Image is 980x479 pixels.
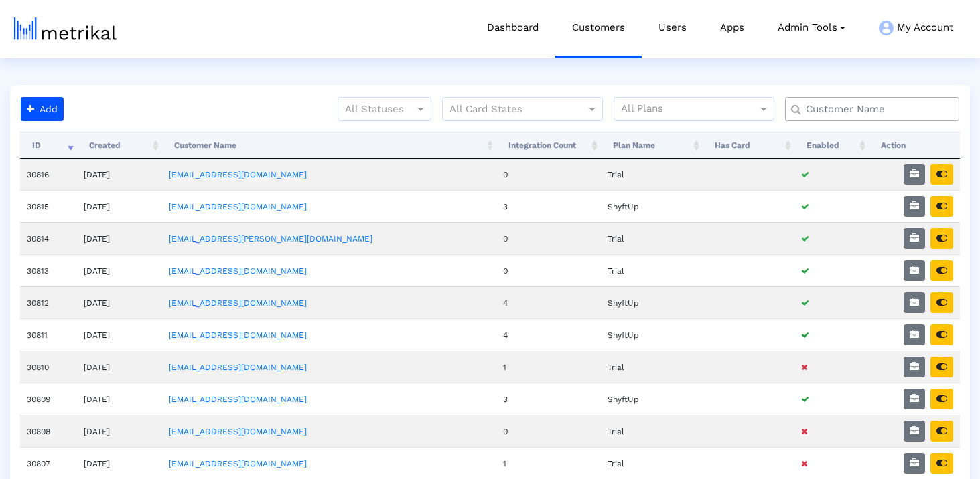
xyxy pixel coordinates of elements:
td: 0 [496,159,601,190]
a: [EMAIL_ADDRESS][DOMAIN_NAME] [169,266,307,276]
td: [DATE] [77,415,163,447]
td: 3 [496,190,601,222]
img: my-account-menu-icon.png [879,21,894,35]
input: All Card States [449,101,571,118]
td: 0 [496,415,601,447]
a: [EMAIL_ADDRESS][PERSON_NAME][DOMAIN_NAME] [169,234,372,244]
a: [EMAIL_ADDRESS][DOMAIN_NAME] [169,170,307,179]
td: Trial [601,254,703,286]
td: ShyftUp [601,190,703,222]
td: 30815 [20,190,77,222]
button: Add [21,97,64,121]
td: 4 [496,286,601,318]
td: [DATE] [77,447,163,479]
td: ShyftUp [601,286,703,318]
td: 0 [496,254,601,286]
td: 30816 [20,159,77,190]
td: 30812 [20,286,77,318]
a: [EMAIL_ADDRESS][DOMAIN_NAME] [169,330,307,340]
th: Customer Name: activate to sort column ascending [162,132,496,159]
td: [DATE] [77,190,163,222]
td: [DATE] [77,286,163,318]
th: Action [869,132,960,159]
img: metrical-logo-light.png [14,17,117,40]
td: 30807 [20,447,77,479]
th: Has Card: activate to sort column ascending [703,132,794,159]
th: Created: activate to sort column ascending [77,132,163,159]
td: [DATE] [77,254,163,286]
td: [DATE] [77,318,163,351]
td: ShyftUp [601,318,703,351]
td: Trial [601,222,703,254]
td: Trial [601,351,703,383]
th: ID: activate to sort column ascending [20,132,77,159]
a: [EMAIL_ADDRESS][DOMAIN_NAME] [169,395,307,404]
td: [DATE] [77,351,163,383]
td: 1 [496,351,601,383]
td: 1 [496,447,601,479]
td: Trial [601,415,703,447]
td: [DATE] [77,159,163,190]
th: Plan Name: activate to sort column ascending [601,132,703,159]
th: Integration Count: activate to sort column ascending [496,132,601,159]
td: 30810 [20,351,77,383]
a: [EMAIL_ADDRESS][DOMAIN_NAME] [169,459,307,468]
td: Trial [601,159,703,190]
td: 3 [496,383,601,415]
td: 4 [496,318,601,351]
th: Enabled: activate to sort column ascending [794,132,869,159]
td: 30811 [20,318,77,351]
a: [EMAIL_ADDRESS][DOMAIN_NAME] [169,202,307,211]
td: 0 [496,222,601,254]
td: [DATE] [77,383,163,415]
td: [DATE] [77,222,163,254]
td: 30809 [20,383,77,415]
input: Customer Name [796,102,954,116]
td: 30813 [20,254,77,286]
a: [EMAIL_ADDRESS][DOMAIN_NAME] [169,298,307,308]
td: 30808 [20,415,77,447]
input: All Plans [621,101,760,118]
a: [EMAIL_ADDRESS][DOMAIN_NAME] [169,427,307,436]
td: Trial [601,447,703,479]
a: [EMAIL_ADDRESS][DOMAIN_NAME] [169,363,307,372]
td: ShyftUp [601,383,703,415]
td: 30814 [20,222,77,254]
